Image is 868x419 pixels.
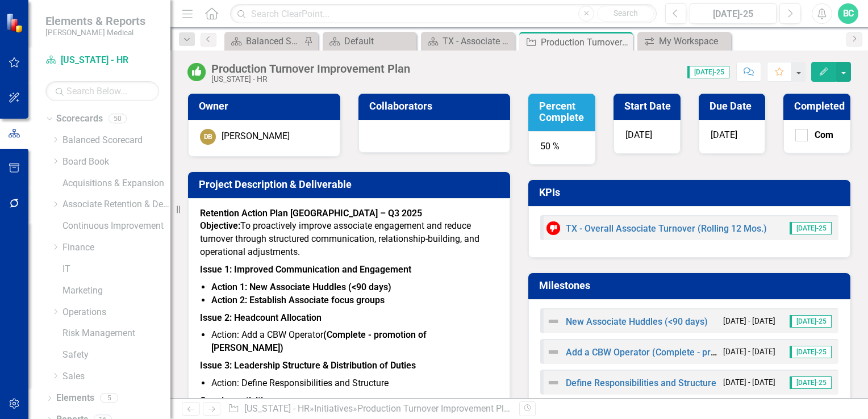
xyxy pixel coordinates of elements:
input: Search Below... [45,81,159,101]
h3: Due Date [710,100,759,112]
h3: Collaborators [369,100,504,112]
button: Search [597,6,654,22]
button: [DATE]-25 [690,3,777,24]
a: Balanced Scorecard [62,134,170,147]
strong: Ongoing activities: [200,395,275,406]
span: [DATE]-25 [687,66,729,78]
a: [US_STATE] - HR [244,403,310,414]
span: [DATE]-25 [790,222,832,234]
li: Action: Add a CBW Operator [211,329,498,355]
div: 50 % [528,131,595,165]
h3: Owner [199,100,333,112]
strong: Issue 1: Improved Communication and Engagement [200,264,411,275]
strong: Objective: [200,220,240,231]
a: [US_STATE] - HR [45,54,159,67]
a: Initiatives [314,403,353,414]
strong: Issue 2: Headcount Allocation [200,312,322,323]
span: Elements & Reports [45,14,145,28]
span: [DATE] [625,129,652,140]
a: Safety [62,349,170,362]
a: Finance [62,241,170,254]
h3: KPIs [539,187,844,198]
h3: Project Description & Deliverable [199,179,503,190]
a: Risk Management [62,327,170,340]
strong: Action 1: New Associate Huddles (<90 days) [211,282,391,292]
img: ClearPoint Strategy [6,13,26,33]
a: Sales [62,370,170,383]
img: On or Above Target [187,63,206,81]
strong: Issue 3: Leadership Structure & Distribution of Duties [200,360,416,371]
a: Elements [56,392,94,405]
div: Default [344,34,414,48]
a: Add a CBW Operator (Complete - promotion of [PERSON_NAME]) [566,347,829,358]
li: Action: Define Responsibilities and Structure [211,377,498,390]
a: Acquisitions & Expansion [62,177,170,190]
span: [DATE] [711,129,737,140]
div: [US_STATE] - HR [211,75,410,83]
div: Production Turnover Improvement Plan [357,403,514,414]
a: IT [62,263,170,276]
span: Search [614,9,638,18]
img: Not Defined [546,315,560,328]
strong: Action 2: Establish Associate focus groups [211,295,385,305]
span: [DATE]-25 [790,315,832,328]
div: My Workspace [659,34,728,48]
img: Not Defined [546,345,560,359]
div: [PERSON_NAME] [222,130,290,143]
div: 5 [100,393,118,403]
div: Production Turnover Improvement Plan [541,35,630,49]
div: Production Turnover Improvement Plan [211,62,410,75]
div: 50 [108,114,127,124]
a: Operations [62,306,170,319]
input: Search ClearPoint... [230,4,657,24]
a: Marketing [62,284,170,298]
a: Continuous Improvement [62,220,170,233]
small: [DATE] - [DATE] [723,377,775,388]
img: Not Defined [546,376,560,389]
div: [DATE]-25 [694,7,773,21]
button: BC [838,3,858,24]
a: My Workspace [640,34,728,48]
a: TX - Associate Retention [424,34,512,48]
a: Define Responsibilities and Structure [566,378,716,388]
small: [DATE] - [DATE] [723,346,775,357]
span: [DATE]-25 [790,376,832,389]
a: Scorecards [56,112,103,125]
a: Board Book [62,156,170,169]
img: Below Target [546,221,560,235]
a: TX - Overall Associate Turnover (Rolling 12 Mos.) [566,223,767,234]
small: [PERSON_NAME] Medical [45,28,145,37]
div: TX - Associate Retention [443,34,512,48]
a: Balanced Scorecard Welcome Page [227,34,301,48]
strong: Retention Action Plan [GEOGRAPHIC_DATA] – Q3 2025 [200,208,422,219]
a: New Associate Huddles (<90 days) [566,316,708,327]
h3: Milestones [539,280,844,291]
div: » » [228,403,511,416]
h3: Percent Complete [539,100,589,123]
p: To proactively improve associate engagement and reduce turnover through structured communication,... [200,220,498,261]
h3: Completed [794,100,845,112]
span: [DATE]-25 [790,346,832,358]
a: Associate Retention & Development [62,198,170,211]
h3: Start Date [624,100,674,112]
a: Default [325,34,414,48]
small: [DATE] - [DATE] [723,316,775,326]
div: DB [200,129,216,145]
div: Balanced Scorecard Welcome Page [246,34,301,48]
